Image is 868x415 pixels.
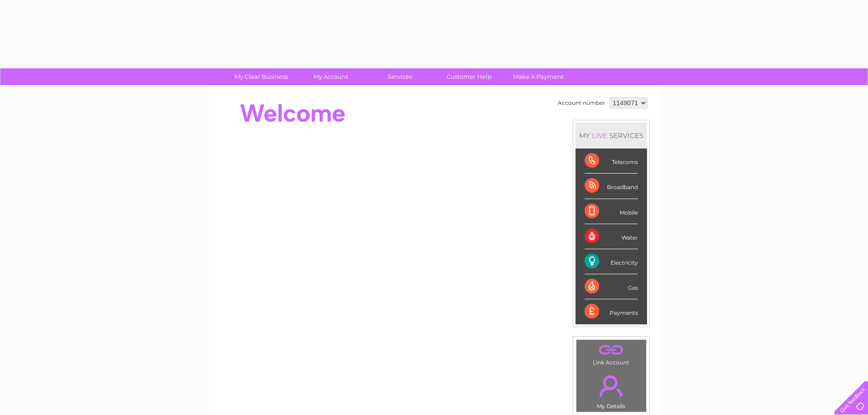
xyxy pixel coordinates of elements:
td: Link Account [576,339,647,368]
a: Make A Payment [501,68,576,85]
div: Broadband [585,174,638,199]
a: Services [362,68,437,85]
a: My Account [293,68,368,85]
div: Electricity [585,249,638,274]
div: Payments [585,299,638,324]
a: Customer Help [431,68,507,85]
div: MY SERVICES [575,123,647,149]
a: My Clear Business [224,68,299,85]
td: My Details [576,368,647,412]
div: Mobile [585,199,638,224]
div: Telecoms [585,149,638,174]
a: . [579,342,644,358]
div: LIVE [590,131,609,140]
div: Water [585,224,638,249]
div: Gas [585,274,638,299]
a: . [579,370,644,402]
td: Account number [555,95,607,111]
